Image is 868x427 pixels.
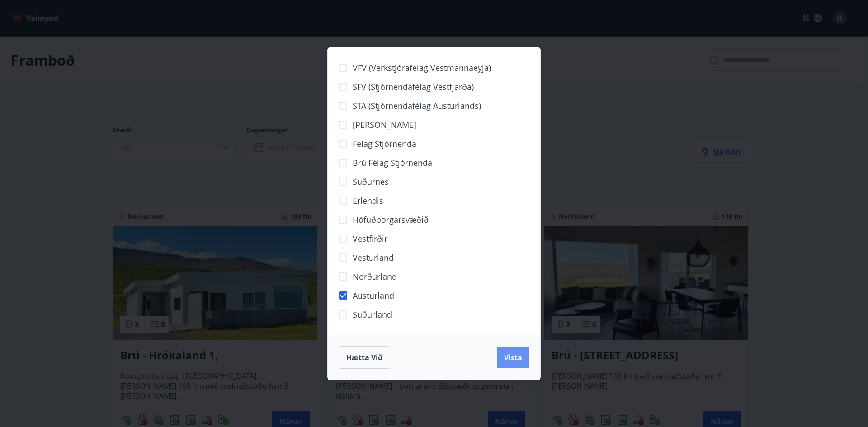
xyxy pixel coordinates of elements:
span: Félag stjórnenda [353,138,416,150]
span: Suðurnes [353,176,389,188]
span: Austurland [353,290,394,301]
span: Norðurland [353,271,397,282]
span: Erlendis [353,195,383,206]
span: [PERSON_NAME] [353,119,416,131]
span: STA (Stjórnendafélag Austurlands) [353,100,481,112]
button: Vista [497,347,529,368]
button: Hætta við [339,346,390,369]
span: Höfuðborgarsvæðið [353,214,429,225]
span: VFV (Verkstjórafélag Vestmannaeyja) [353,62,491,74]
span: Suðurland [353,309,392,320]
span: SFV (Stjórnendafélag Vestfjarða) [353,81,474,93]
span: Vestfirðir [353,233,387,244]
span: Vista [504,352,522,362]
span: Brú félag stjórnenda [353,157,432,169]
span: Vesturland [353,252,394,263]
span: Hætta við [346,352,382,362]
